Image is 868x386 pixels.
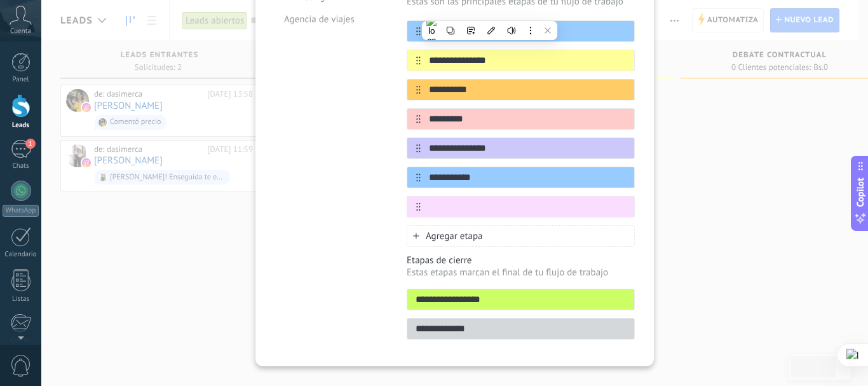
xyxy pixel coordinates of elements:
div: WhatsApp [3,205,39,217]
div: Panel [3,76,39,84]
span: Agregar etapa [426,230,483,242]
div: Listas [3,295,39,303]
li: Agencia de viajes [275,8,388,31]
span: Copilot [854,177,867,207]
p: Etapas de cierre [407,254,635,266]
div: Calendario [3,251,39,259]
div: Chats [3,162,39,170]
p: Estas etapas marcan el final de tu flujo de trabajo [407,266,635,279]
span: 1 [25,139,36,149]
div: Leads [3,121,39,130]
span: Cuenta [10,27,31,36]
